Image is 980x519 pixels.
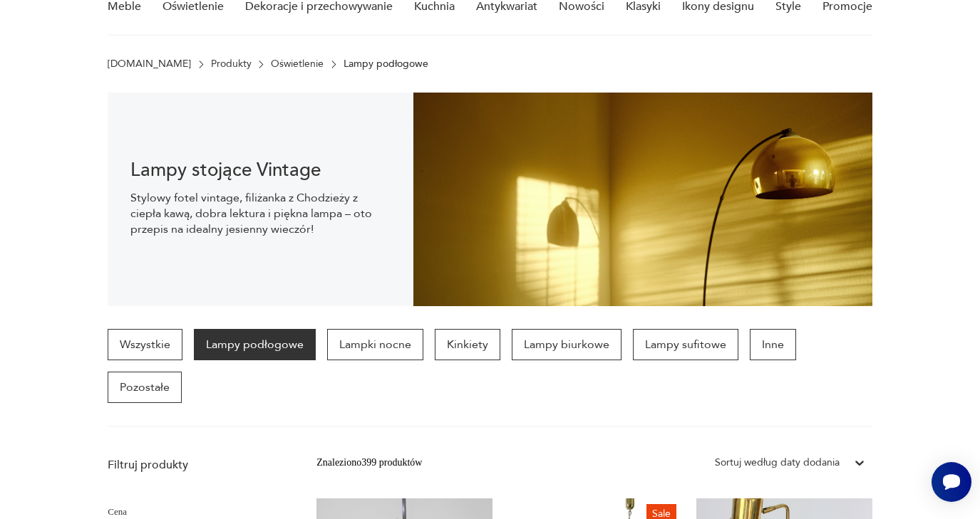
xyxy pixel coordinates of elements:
[327,329,423,360] a: Lampki nocne
[108,58,191,70] a: [DOMAIN_NAME]
[194,329,316,360] a: Lampy podłogowe
[130,162,391,179] h1: Lampy stojące Vintage
[108,457,282,473] p: Filtruj produkty
[108,329,182,360] a: Wszystkie
[932,462,971,502] iframe: Smartsupp widget button
[130,190,391,237] p: Stylowy fotel vintage, filiżanka z Chodzieży z ciepła kawą, dobra lektura i piękna lampa – oto pr...
[271,58,324,70] a: Oświetlenie
[344,58,428,70] p: Lampy podłogowe
[750,329,796,360] a: Inne
[108,372,182,403] a: Pozostałe
[211,58,252,70] a: Produkty
[413,93,872,306] img: 10e6338538aad63f941a4120ddb6aaec.jpg
[633,329,738,360] a: Lampy sufitowe
[715,455,840,471] div: Sortuj według daty dodania
[435,329,500,360] a: Kinkiety
[316,455,422,471] div: Znaleziono 399 produktów
[512,329,621,360] a: Lampy biurkowe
